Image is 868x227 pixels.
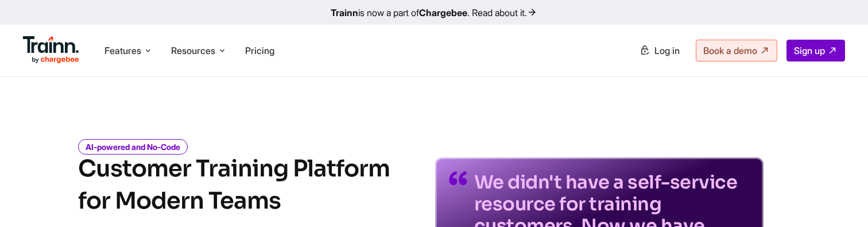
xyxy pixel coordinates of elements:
b: Chargebee [419,7,467,18]
span: Sign up [794,45,825,56]
span: Book a demo [703,45,757,56]
i: AI-powered and No-Code [78,139,188,155]
a: Book a demo [696,40,777,61]
span: Resources [171,44,215,57]
span: Log in [654,45,680,56]
b: Trainn [331,7,358,18]
img: quotes-purple.41a7099.svg [449,171,467,185]
img: Trainn Logo [23,36,79,64]
h1: Customer Training Platform for Modern Teams [78,153,390,217]
iframe: Chat Widget [811,172,868,227]
a: Log in [633,40,687,61]
a: Sign up [786,40,845,61]
span: Features [104,44,141,57]
a: Pricing [245,45,274,56]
